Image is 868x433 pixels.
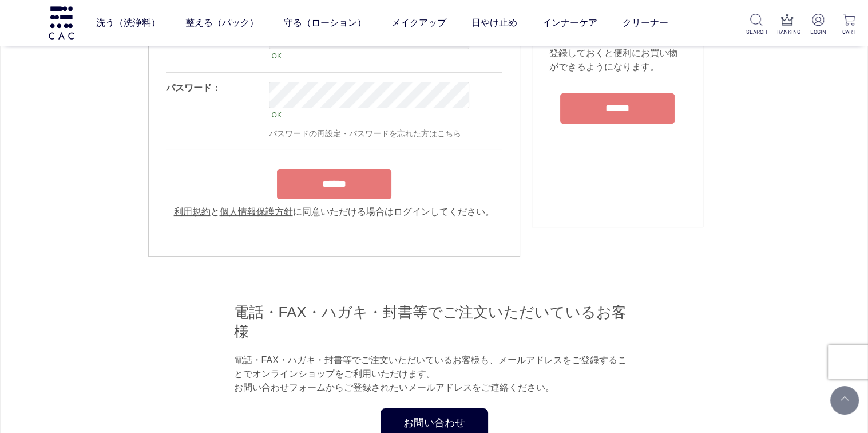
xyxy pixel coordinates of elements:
[471,7,517,39] a: 日やけ止め
[777,27,797,36] p: RANKING
[542,7,597,39] a: インナーケア
[777,14,797,36] a: RANKING
[746,27,766,36] p: SEARCH
[284,7,366,39] a: 守る（ローション）
[839,14,859,36] a: CART
[391,7,446,39] a: メイクアップ
[96,7,160,39] a: 洗う（洗浄料）
[269,129,461,138] a: パスワードの再設定・パスワードを忘れた方はこちら
[269,108,469,122] div: OK
[808,14,828,36] a: LOGIN
[47,6,76,39] img: logo
[185,7,259,39] a: 整える（パック）
[746,14,766,36] a: SEARCH
[234,353,635,395] p: 電話・FAX・ハガキ・封書等でご注文いただいているお客様も、メールアドレスをご登録することでオンラインショップをご利用いただけます。 お問い合わせフォームからご登録されたいメールアドレスをご連絡...
[166,83,221,93] label: パスワード：
[623,7,668,39] a: クリーナー
[166,205,502,219] div: と に同意いただける場合はログインしてください。
[174,207,211,216] a: 利用規約
[808,27,828,36] p: LOGIN
[220,207,293,216] a: 個人情報保護方針
[839,27,859,36] p: CART
[234,302,635,342] h2: 電話・FAX・ハガキ・封書等でご注文いただいているお客様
